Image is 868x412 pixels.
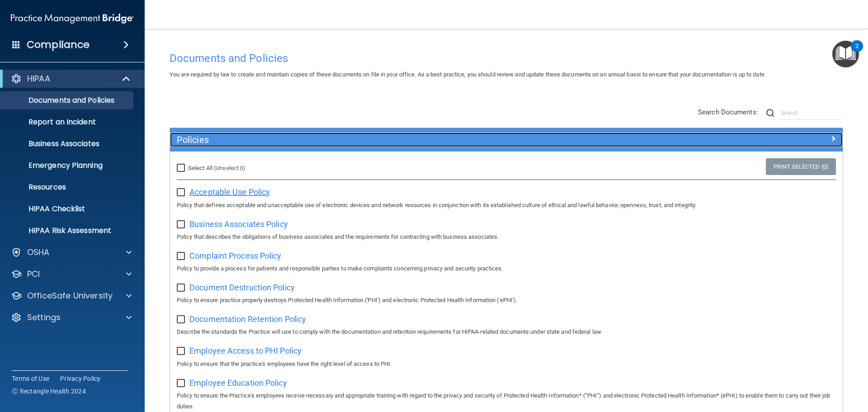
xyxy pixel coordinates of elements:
[177,263,836,274] p: Policy to provide a process for patients and responsible parties to make complaints concerning pr...
[27,247,50,258] p: OSHA
[188,165,212,171] span: Select All
[11,9,134,28] img: PMB logo
[189,314,306,324] span: Documentation Retention Policy
[781,106,843,120] input: Search
[6,139,129,148] p: Business Associates
[189,283,295,292] span: Document Destruction Policy
[177,359,836,369] p: Policy to ensure that the practice's employees have the right level of access to PHI.
[6,204,129,213] p: HIPAA Checklist
[27,290,113,301] p: OfficeSafe University
[12,374,49,383] a: Terms of Use
[27,73,50,84] p: HIPAA
[6,226,129,235] p: HIPAA Risk Assessment
[6,161,129,170] p: Emergency Planning
[832,41,859,67] button: Open Resource Center, 2 new notifications
[27,269,40,279] p: PCI
[177,232,836,242] p: Policy that describes the obligations of business associates and the requirements for contracting...
[214,165,245,171] a: (Unselect 0)
[855,46,859,58] div: 2
[712,348,857,384] iframe: Drift Widget Chat Controller
[6,96,129,105] p: Documents and Policies
[189,187,270,197] span: Acceptable Use Policy
[170,52,843,64] h4: Documents and Policies
[27,312,61,323] p: Settings
[177,295,836,306] p: Policy to ensure practice properly destroys Protected Health Information ('PHI') and electronic P...
[27,38,90,51] h4: Compliance
[177,133,836,147] a: Policies
[60,374,101,383] a: Privacy Policy
[177,390,836,412] p: Policy to ensure the Practice's employees receive necessary and appropriate training with regard ...
[177,200,836,211] p: Policy that defines acceptable and unacceptable use of electronic devices and network resources i...
[766,158,836,175] a: Print Selected (0)
[189,346,302,355] span: Employee Access to PHI Policy
[177,165,187,172] input: Select All (Unselect 0)
[12,387,86,396] span: Ⓒ Rectangle Health 2024
[11,290,132,301] a: OfficeSafe University
[189,251,281,260] span: Complaint Process Policy
[189,378,287,388] span: Employee Education Policy
[6,183,129,192] p: Resources
[698,108,758,116] span: Search Documents:
[11,247,132,258] a: OSHA
[11,269,132,279] a: PCI
[189,219,288,229] span: Business Associates Policy
[177,327,836,337] p: Describe the standards the Practice will use to comply with the documentation and retention requi...
[170,71,766,78] span: You are required by law to create and maintain copies of these documents on file in your office. ...
[6,118,129,127] p: Report an Incident
[177,135,668,145] h5: Policies
[11,73,131,84] a: HIPAA
[766,109,774,117] img: ic-search.3b580494.png
[11,312,132,323] a: Settings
